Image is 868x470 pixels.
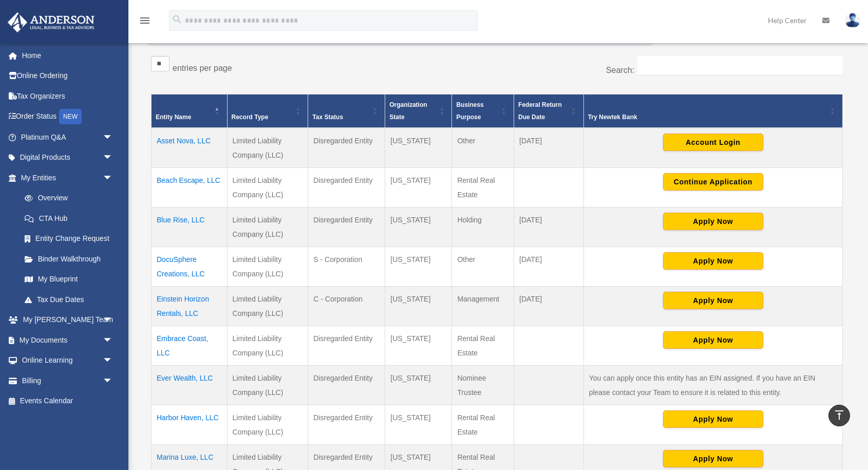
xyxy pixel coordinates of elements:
th: Record Type: Activate to sort [227,94,308,128]
span: arrow_drop_down [103,127,123,148]
a: Platinum Q&Aarrow_drop_down [7,127,128,147]
i: vertical_align_top [833,409,845,421]
span: Record Type [232,114,269,121]
a: Account Login [663,137,763,145]
a: Online Learningarrow_drop_down [7,350,128,371]
a: Order StatusNEW [7,106,128,127]
td: [DATE] [514,247,584,286]
a: vertical_align_top [828,405,850,426]
td: Rental Real Estate [452,326,514,365]
td: Limited Liability Company (LLC) [227,167,308,207]
td: Asset Nova, LLC [152,128,228,168]
a: Events Calendar [7,391,128,411]
td: Rental Real Estate [452,405,514,444]
td: [US_STATE] [385,247,452,286]
span: Federal Return Due Date [518,101,562,121]
td: C - Corporation [308,286,385,326]
a: My Blueprint [14,269,123,290]
a: My Documentsarrow_drop_down [7,330,128,350]
td: Limited Liability Company (LLC) [227,405,308,444]
img: Anderson Advisors Platinum Portal [5,12,98,32]
span: Business Purpose [456,101,483,121]
td: Limited Liability Company (LLC) [227,207,308,247]
th: Try Newtek Bank : Activate to sort [583,94,842,128]
span: Organization State [389,101,427,121]
i: search [172,14,183,25]
div: NEW [59,109,82,124]
span: Tax Status [312,114,343,121]
span: arrow_drop_down [103,350,123,371]
button: Account Login [663,134,763,151]
a: My Entitiesarrow_drop_down [7,167,123,188]
td: DocuSphere Creations, LLC [152,247,228,286]
a: Billingarrow_drop_down [7,370,128,391]
td: [US_STATE] [385,405,452,444]
a: menu [139,18,151,27]
th: Tax Status: Activate to sort [308,94,385,128]
div: Try Newtek Bank [588,111,827,123]
td: [DATE] [514,286,584,326]
td: Limited Liability Company (LLC) [227,326,308,365]
a: My [PERSON_NAME] Teamarrow_drop_down [7,310,128,330]
td: Holding [452,207,514,247]
span: arrow_drop_down [103,330,123,351]
td: Management [452,286,514,326]
td: S - Corporation [308,247,385,286]
td: [US_STATE] [385,167,452,207]
a: Digital Productsarrow_drop_down [7,147,128,168]
td: [US_STATE] [385,326,452,365]
td: Rental Real Estate [452,167,514,207]
td: Blue Rise, LLC [152,207,228,247]
td: Disregarded Entity [308,167,385,207]
th: Business Purpose: Activate to sort [452,94,514,128]
label: Search: [606,66,634,74]
a: Binder Walkthrough [14,249,123,269]
a: CTA Hub [14,208,123,229]
a: Tax Due Dates [14,289,123,310]
td: Limited Liability Company (LLC) [227,365,308,405]
td: Disregarded Entity [308,207,385,247]
td: You can apply once this entity has an EIN assigned. If you have an EIN please contact your Team t... [583,365,842,405]
span: arrow_drop_down [103,310,123,331]
button: Apply Now [663,331,763,349]
td: Embrace Coast, LLC [152,326,228,365]
button: Apply Now [663,292,763,309]
th: Entity Name: Activate to invert sorting [152,94,228,128]
td: Ever Wealth, LLC [152,365,228,405]
button: Continue Application [663,173,763,191]
td: [DATE] [514,128,584,168]
button: Apply Now [663,252,763,270]
td: [US_STATE] [385,286,452,326]
td: Disregarded Entity [308,326,385,365]
td: Einstein Horizon Rentals, LLC [152,286,228,326]
a: Entity Change Request [14,229,123,249]
span: arrow_drop_down [103,370,123,391]
td: Limited Liability Company (LLC) [227,286,308,326]
td: Other [452,247,514,286]
label: entries per page [173,64,232,72]
td: Disregarded Entity [308,405,385,444]
a: Overview [14,188,118,209]
td: Limited Liability Company (LLC) [227,247,308,286]
td: [US_STATE] [385,365,452,405]
img: User Pic [845,13,860,28]
th: Organization State: Activate to sort [385,94,452,128]
td: Limited Liability Company (LLC) [227,128,308,168]
td: Other [452,128,514,168]
button: Apply Now [663,450,763,467]
td: [DATE] [514,207,584,247]
td: Harbor Haven, LLC [152,405,228,444]
a: Online Ordering [7,66,128,86]
td: Disregarded Entity [308,365,385,405]
button: Apply Now [663,213,763,230]
td: [US_STATE] [385,128,452,168]
td: [US_STATE] [385,207,452,247]
span: arrow_drop_down [103,147,123,168]
td: Disregarded Entity [308,128,385,168]
i: menu [139,14,151,27]
button: Apply Now [663,410,763,428]
span: Entity Name [156,114,191,121]
a: Home [7,45,128,66]
span: arrow_drop_down [103,167,123,189]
